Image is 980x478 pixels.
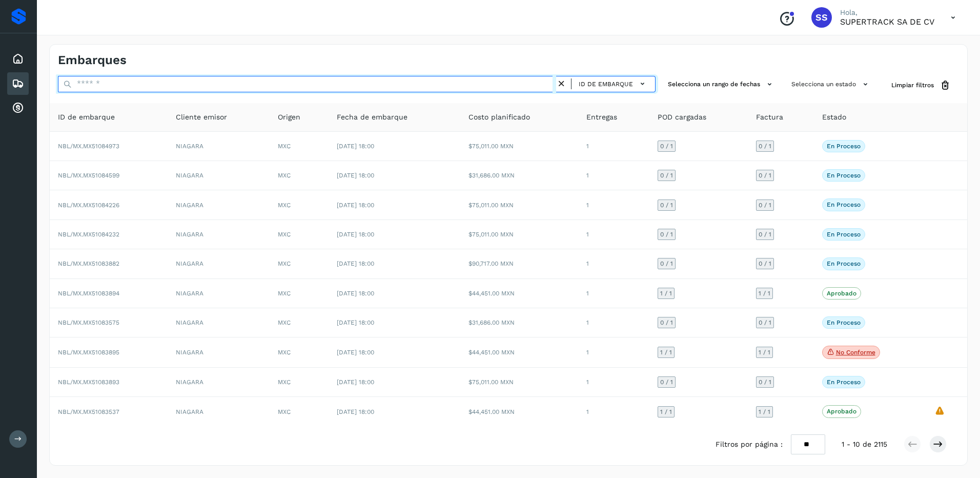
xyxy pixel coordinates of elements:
[660,349,672,355] span: 1 / 1
[660,143,673,149] span: 0 / 1
[168,279,270,308] td: NIAGARA
[168,249,270,278] td: NIAGARA
[7,72,29,95] div: Embarques
[660,172,673,178] span: 0 / 1
[660,202,673,208] span: 0 / 1
[578,308,649,337] td: 1
[58,172,119,179] span: NBL/MX.MX51084599
[578,190,649,220] td: 1
[270,337,329,368] td: MXC
[578,161,649,190] td: 1
[270,279,329,308] td: MXC
[460,132,578,161] td: $75,011.00 MXN
[58,231,119,238] span: NBL/MX.MX51084232
[468,112,530,123] span: Costo planificado
[176,112,227,123] span: Cliente emisor
[58,143,119,150] span: NBL/MX.MX51084973
[337,319,374,326] span: [DATE] 18:00
[460,220,578,249] td: $75,011.00 MXN
[460,397,578,426] td: $44,451.00 MXN
[787,76,875,93] button: Selecciona un estado
[58,260,119,267] span: NBL/MX.MX51083882
[759,349,770,355] span: 1 / 1
[58,408,119,415] span: NBL/MX.MX51083537
[883,76,959,95] button: Limpiar filtros
[168,308,270,337] td: NIAGARA
[827,231,861,238] p: En proceso
[827,143,861,150] p: En proceso
[270,220,329,249] td: MXC
[168,220,270,249] td: NIAGARA
[827,319,861,326] p: En proceso
[270,161,329,190] td: MXC
[759,409,770,415] span: 1 / 1
[58,112,115,123] span: ID de embarque
[168,337,270,368] td: NIAGARA
[660,379,673,385] span: 0 / 1
[58,53,127,68] h4: Embarques
[827,290,856,297] p: Aprobado
[759,202,771,208] span: 0 / 1
[7,97,29,120] div: Cuentas por cobrar
[58,319,119,326] span: NBL/MX.MX51083575
[168,132,270,161] td: NIAGARA
[460,249,578,278] td: $90,717.00 MXN
[168,368,270,397] td: NIAGARA
[460,190,578,220] td: $75,011.00 MXN
[278,112,300,123] span: Origen
[337,202,374,209] span: [DATE] 18:00
[586,112,617,123] span: Entregas
[337,112,407,123] span: Fecha de embarque
[337,231,374,238] span: [DATE] 18:00
[827,260,861,267] p: En proceso
[460,308,578,337] td: $31,686.00 MXN
[827,172,861,179] p: En proceso
[58,379,119,386] span: NBL/MX.MX51083893
[337,260,374,267] span: [DATE] 18:00
[759,261,771,267] span: 0 / 1
[168,161,270,190] td: NIAGARA
[660,320,673,326] span: 0 / 1
[337,349,374,356] span: [DATE] 18:00
[759,172,771,178] span: 0 / 1
[759,320,771,326] span: 0 / 1
[759,290,770,296] span: 1 / 1
[578,368,649,397] td: 1
[168,397,270,426] td: NIAGARA
[578,249,649,278] td: 1
[660,261,673,267] span: 0 / 1
[270,132,329,161] td: MXC
[840,17,934,27] p: SUPERTRACK SA DE CV
[578,279,649,308] td: 1
[578,132,649,161] td: 1
[578,337,649,368] td: 1
[660,409,672,415] span: 1 / 1
[756,112,783,123] span: Factura
[578,397,649,426] td: 1
[460,337,578,368] td: $44,451.00 MXN
[827,379,861,386] p: En proceso
[827,201,861,208] p: En proceso
[660,290,672,296] span: 1 / 1
[836,349,875,356] p: No conforme
[578,220,649,249] td: 1
[576,76,651,91] button: ID de embarque
[840,8,934,17] p: Hola,
[460,161,578,190] td: $31,686.00 MXN
[891,81,934,90] span: Limpiar filtros
[842,439,887,450] span: 1 - 10 de 2115
[460,368,578,397] td: $75,011.00 MXN
[827,408,856,415] p: Aprobado
[58,202,119,209] span: NBL/MX.MX51084226
[716,439,783,450] span: Filtros por página :
[658,112,706,123] span: POD cargadas
[759,143,771,149] span: 0 / 1
[168,190,270,220] td: NIAGARA
[822,112,846,123] span: Estado
[270,397,329,426] td: MXC
[7,48,29,70] div: Inicio
[337,379,374,386] span: [DATE] 18:00
[660,231,673,237] span: 0 / 1
[58,349,119,356] span: NBL/MX.MX51083895
[759,231,771,237] span: 0 / 1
